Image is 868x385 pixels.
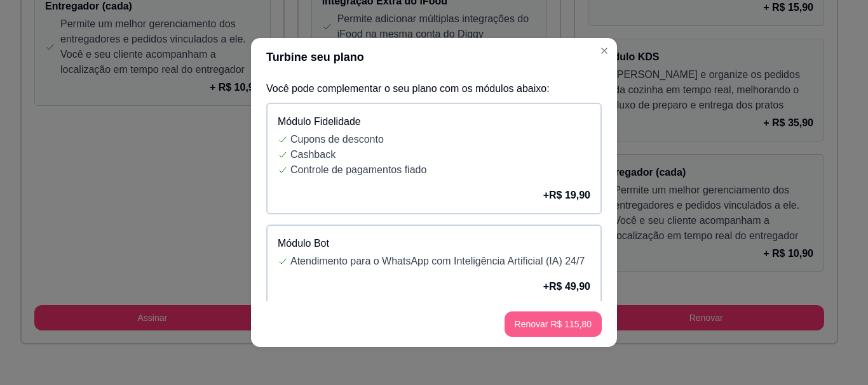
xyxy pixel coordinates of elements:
[594,41,614,61] button: Close
[278,114,590,129] p: Módulo Fidelidade
[266,81,602,96] p: Você pode complementar o seu plano com os módulos abaixo:
[505,311,602,337] button: Renovar R$ 115,80
[251,38,617,76] header: Turbine seu plano
[543,279,590,294] p: + R$ 49,90
[278,236,590,251] p: Módulo Bot
[290,162,590,178] p: Controle de pagamentos fiado
[290,254,590,269] p: Atendimento para o WhatsApp com Inteligência Artificial (IA) 24/7
[543,188,590,203] p: + R$ 19,90
[290,147,590,162] p: Cashback
[290,132,590,147] p: Cupons de desconto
